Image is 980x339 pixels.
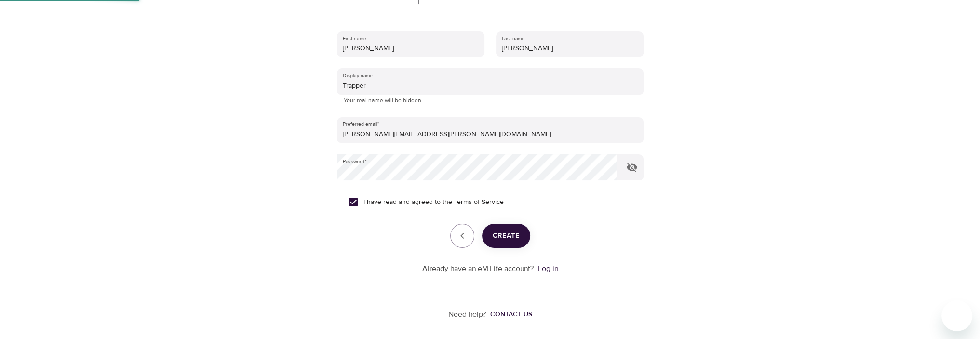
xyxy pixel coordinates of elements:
[493,230,520,242] span: Create
[941,300,972,331] iframe: Button to launch messaging window
[490,310,532,319] div: Contact us
[538,264,558,273] a: Log in
[454,197,504,207] a: Terms of Service
[363,197,504,207] span: I have read and agreed to the
[422,263,534,274] p: Already have an eM Life account?
[344,96,637,106] p: Your real name will be hidden.
[486,310,532,319] a: Contact us
[482,224,530,248] button: Create
[448,309,486,320] p: Need help?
